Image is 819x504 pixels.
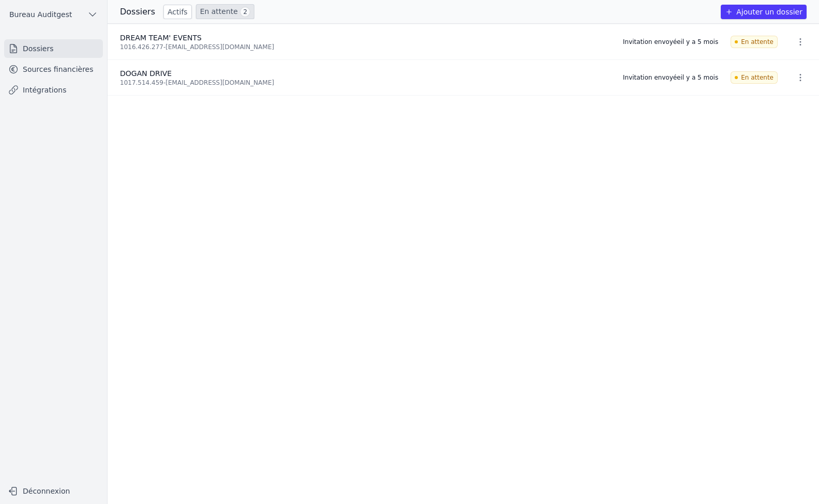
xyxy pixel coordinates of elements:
[721,5,807,19] button: Ajouter un dossier
[120,43,611,51] div: 1016.426.277 - [EMAIL_ADDRESS][DOMAIN_NAME]
[4,6,103,23] button: Bureau Auditgest
[623,38,718,46] div: Invitation envoyée il y a 5 mois
[731,71,778,84] span: En attente
[240,7,250,17] span: 2
[623,73,718,82] div: Invitation envoyée il y a 5 mois
[120,79,611,87] div: 1017.514.459 - [EMAIL_ADDRESS][DOMAIN_NAME]
[163,5,192,19] a: Actifs
[4,483,103,499] button: Déconnexion
[4,39,103,58] a: Dossiers
[120,69,172,78] span: DOGAN DRIVE
[120,6,155,18] h3: Dossiers
[731,36,778,48] span: En attente
[196,4,254,19] a: En attente 2
[9,9,72,20] span: Bureau Auditgest
[4,81,103,99] a: Intégrations
[4,60,103,79] a: Sources financières
[120,34,202,42] span: DREAM TEAM' EVENTS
